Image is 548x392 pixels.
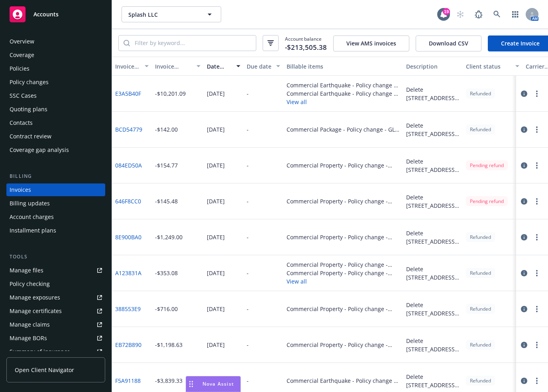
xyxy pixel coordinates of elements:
[115,233,141,241] a: 8E900BA0
[287,161,400,169] div: Commercial Property - Policy change - RMP7092916809
[6,253,105,261] div: Tools
[507,6,523,22] a: Switch app
[466,304,495,314] div: Refunded
[247,89,249,98] div: -
[115,125,142,134] a: BCD54779
[207,305,225,313] div: [DATE]
[128,10,197,19] span: Splash LLC
[10,224,56,237] div: Installment plans
[406,229,460,246] div: Delete [STREET_ADDRESS] Locations Eff [DATE]- Allrisk
[155,305,178,313] div: -$716.00
[207,269,225,277] div: [DATE]
[6,332,105,345] a: Manage BORs
[287,81,400,89] div: Commercial Earthquake - Policy change - ESP100113305
[283,57,403,76] button: Billable items
[287,341,400,349] div: Commercial Property - Policy change - B128416688W24
[204,57,244,76] button: Date issued
[471,6,487,22] a: Report a Bug
[122,6,221,22] button: Splash LLC
[443,8,450,15] div: 19
[207,233,225,241] div: [DATE]
[115,269,141,277] a: A123831A
[6,291,105,304] a: Manage exposures
[10,49,34,61] div: Coverage
[6,76,105,89] a: Policy changes
[10,318,50,331] div: Manage claims
[247,197,249,205] div: -
[466,124,495,134] div: Refunded
[15,366,74,374] span: Open Client Navigator
[287,376,400,385] div: Commercial Earthquake - Policy change - 42PRP00043811
[155,376,183,385] div: -$3,839.33
[287,89,400,98] div: Commercial Earthquake - Policy change - CTE11793
[155,125,178,134] div: -$142.00
[403,57,463,76] button: Description
[6,103,105,116] a: Quoting plans
[10,116,33,129] div: Contacts
[416,35,481,51] button: Download CSV
[287,269,400,277] div: Commercial Property - Policy change - B128416688W24
[10,197,50,210] div: Billing updates
[10,278,50,290] div: Policy checking
[207,341,225,349] div: [DATE]
[406,62,460,71] div: Description
[466,196,508,206] div: Pending refund
[285,35,327,50] span: Account balance
[10,76,49,89] div: Policy changes
[10,89,37,102] div: SSC Cases
[6,35,105,48] a: Overview
[10,144,69,156] div: Coverage gap analysis
[406,157,460,174] div: Delete [STREET_ADDRESS] Locations Eff [DATE]
[247,269,249,277] div: -
[6,144,105,156] a: Coverage gap analysis
[6,197,105,210] a: Billing updates
[115,62,140,71] div: Invoice ID
[155,269,178,277] div: -$353.08
[463,57,522,76] button: Client status
[10,211,54,223] div: Account charges
[115,197,141,205] a: 646F8CC0
[287,305,400,313] div: Commercial Property - Policy change - USP00045324
[247,62,271,71] div: Due date
[6,305,105,317] a: Manage certificates
[466,62,511,71] div: Client status
[247,305,249,313] div: -
[155,89,186,98] div: -$10,201.09
[287,125,400,134] div: Commercial Package - Policy change - GLA 649516201
[247,161,249,169] div: -
[466,376,495,386] div: Refunded
[207,89,225,98] div: [DATE]
[466,89,495,98] div: Refunded
[10,291,60,304] div: Manage exposures
[6,211,105,223] a: Account charges
[287,260,400,269] div: Commercial Property - Policy change - B128429614W24
[6,224,105,237] a: Installment plans
[202,380,234,387] span: Nova Assist
[155,341,183,349] div: -$1,198.63
[115,161,142,169] a: 084ED50A
[406,301,460,317] div: Delete [STREET_ADDRESS] Locations Eff [DATE]
[6,345,105,358] a: Summary of insurance
[115,341,141,349] a: EB72B890
[285,42,327,53] span: -$213,505.38
[489,6,505,22] a: Search
[207,62,232,71] div: Date issued
[155,62,192,71] div: Invoice amount
[247,376,249,385] div: -
[406,265,460,282] div: Delete [STREET_ADDRESS] Locations Eff [DATE]- AllRisk
[10,264,43,277] div: Manage files
[466,160,508,170] div: Pending refund
[287,277,400,286] button: View all
[10,345,70,358] div: Summary of insurance
[287,62,400,71] div: Billable items
[130,35,256,51] input: Filter by keyword...
[287,98,400,106] button: View all
[124,40,130,46] svg: Search
[333,35,409,51] button: View AMS invoices
[6,278,105,290] a: Policy checking
[406,193,460,210] div: Delete [STREET_ADDRESS] Locations Eff [DATE]
[6,89,105,102] a: SSC Cases
[155,197,178,205] div: -$145.48
[287,233,400,241] div: Commercial Property - Policy change - MAUD37442173010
